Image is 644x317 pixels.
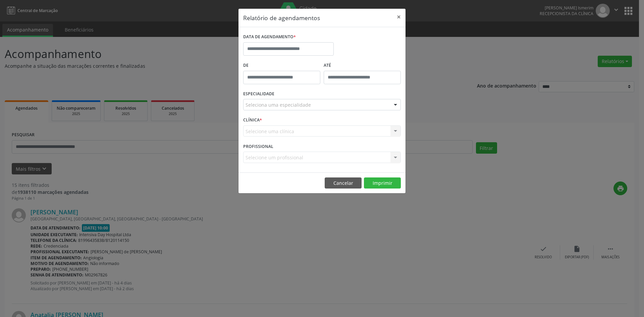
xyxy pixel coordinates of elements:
label: CLÍNICA [243,115,262,125]
label: ATÉ [324,60,401,71]
label: ESPECIALIDADE [243,89,274,99]
span: Seleciona uma especialidade [246,101,311,108]
h5: Relatório de agendamentos [243,13,320,22]
button: Cancelar [325,177,362,189]
button: Close [392,9,406,25]
button: Imprimir [364,177,401,189]
label: De [243,60,320,71]
label: DATA DE AGENDAMENTO [243,32,296,42]
label: PROFISSIONAL [243,141,273,152]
